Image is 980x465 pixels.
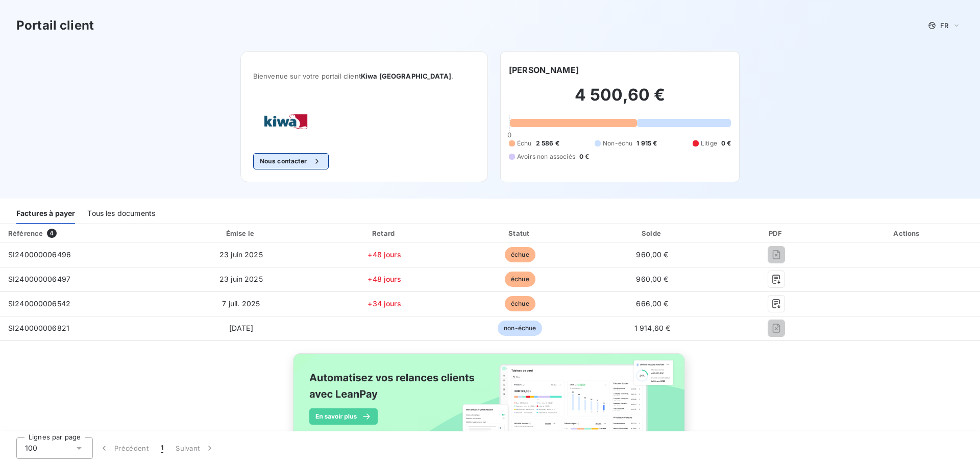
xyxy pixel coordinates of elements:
[161,443,163,453] span: 1
[229,324,253,332] span: [DATE]
[505,247,535,262] span: échue
[219,275,263,283] span: 23 juin 2025
[505,296,535,311] span: échue
[25,443,37,453] span: 100
[253,153,329,169] button: Nous contacter
[222,299,260,308] span: 7 juil. 2025
[155,437,169,459] button: 1
[367,250,401,259] span: +48 jours
[318,228,451,238] div: Retard
[517,152,575,161] span: Avoirs non associés
[603,139,632,148] span: Non-échu
[455,228,585,238] div: Statut
[169,437,221,459] button: Suivant
[720,228,833,238] div: PDF
[168,228,314,238] div: Émise le
[636,139,657,148] span: 1 915 €
[517,139,532,148] span: Échu
[701,139,717,148] span: Litige
[505,272,535,287] span: échue
[8,250,71,259] span: SI240000006496
[636,275,668,283] span: 960,00 €
[8,324,69,332] span: SI240000006821
[509,85,731,115] h2: 4 500,60 €
[93,437,155,459] button: Précédent
[8,275,70,283] span: SI240000006497
[253,72,475,80] span: Bienvenue sur votre portail client .
[367,299,401,308] span: +34 jours
[8,299,70,308] span: SI240000006542
[579,152,589,161] span: 0 €
[8,229,43,237] div: Référence
[16,203,75,224] div: Factures à payer
[634,324,671,332] span: 1 914,60 €
[253,105,318,137] img: Company logo
[361,72,451,80] span: Kiwa [GEOGRAPHIC_DATA]
[16,16,94,35] h3: Portail client
[536,139,559,148] span: 2 586 €
[367,275,401,283] span: +48 jours
[219,250,263,259] span: 23 juin 2025
[509,64,579,76] h6: [PERSON_NAME]
[47,229,56,238] span: 4
[498,321,542,336] span: non-échue
[721,139,731,148] span: 0 €
[837,228,978,238] div: Actions
[507,131,511,139] span: 0
[636,250,668,259] span: 960,00 €
[636,299,668,308] span: 666,00 €
[87,203,155,224] div: Tous les documents
[589,228,716,238] div: Solde
[940,21,948,30] span: FR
